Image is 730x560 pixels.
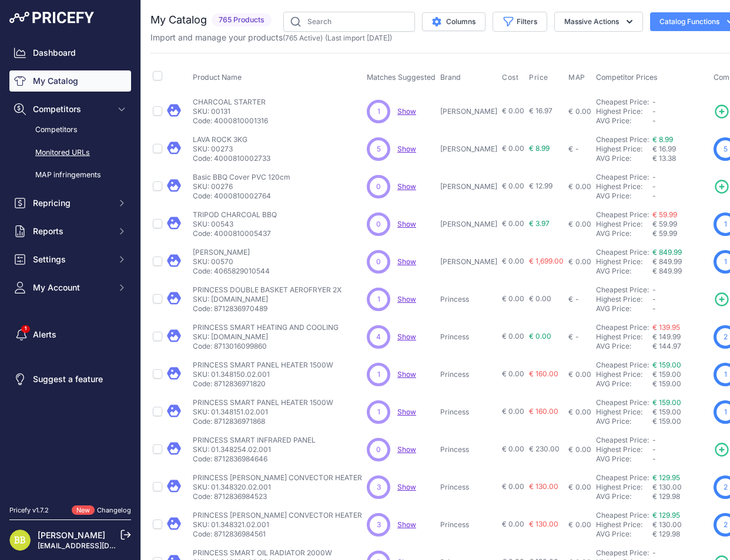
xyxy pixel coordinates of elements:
a: € 129.95 [652,511,680,519]
div: AVG Price: [596,304,652,313]
span: My Account [33,282,110,294]
span: € 3.97 [529,219,550,228]
span: € 12.99 [529,181,552,190]
span: Repricing [33,197,110,209]
div: AVG Price: [596,116,652,126]
p: [PERSON_NAME] [440,182,497,191]
a: € 139.95 [652,323,680,332]
div: 0.00 [573,370,591,379]
button: MAP [568,73,588,82]
a: Cheapest Price: [596,248,649,257]
div: 0.00 [573,107,591,116]
span: € 16.99 [652,144,676,153]
div: Highest Price: [596,520,652,529]
span: € 0.00 [502,106,524,115]
div: Highest Price: [596,445,652,454]
button: Reports [9,221,131,242]
span: 1 [377,106,380,117]
span: Price [529,73,548,82]
span: 2 [724,332,728,342]
p: TRIPOD CHARCOAL BBQ [193,210,277,220]
p: SKU: 00131 [193,107,268,116]
span: - [652,295,656,303]
span: 2 [724,519,728,530]
span: 5 [724,144,728,154]
p: Code: 8712836984523 [193,492,362,501]
p: [PERSON_NAME] [193,248,270,257]
a: Show [397,332,416,341]
span: € 0.00 [502,444,524,453]
a: Cheapest Price: [596,511,649,519]
span: € 130.00 [529,482,558,491]
span: Competitor Prices [596,73,658,82]
span: Reports [33,225,110,237]
p: Princess [440,483,497,492]
p: PRINCESS SMART PANEL HEATER 1500W [193,360,333,370]
div: € 849.99 [652,266,709,276]
p: Code: 8712836984646 [193,454,316,464]
span: - [652,445,656,454]
a: Show [397,370,416,379]
a: Show [397,144,416,153]
span: € 159.00 [652,370,681,379]
span: Show [397,407,416,416]
div: - [573,332,579,342]
div: AVG Price: [596,266,652,276]
input: Search [283,12,415,32]
p: Princess [440,445,497,454]
img: Pricefy Logo [9,12,94,23]
span: - [652,116,656,125]
div: € [568,483,573,492]
div: € [568,107,573,116]
span: Product Name [193,73,242,82]
a: Cheapest Price: [596,398,649,407]
div: € 13.38 [652,154,709,163]
div: Highest Price: [596,407,652,417]
div: Highest Price: [596,107,652,116]
span: € 0.00 [502,257,524,265]
a: Cheapest Price: [596,548,649,557]
a: Suggest a feature [9,369,131,390]
button: Massive Actions [554,12,643,32]
div: - [573,295,579,304]
span: € 0.00 [502,407,524,416]
span: € 0.00 [502,294,524,303]
span: - [652,436,656,444]
a: Show [397,182,416,191]
div: € [568,370,573,379]
p: Princess [440,520,497,529]
span: € 0.00 [502,482,524,491]
span: € 0.00 [502,369,524,378]
p: SKU: [DOMAIN_NAME] [193,332,339,342]
div: AVG Price: [596,379,652,389]
div: € 129.98 [652,529,709,539]
p: [PERSON_NAME] [440,220,497,229]
p: PRINCESS [PERSON_NAME] CONVECTOR HEATER [193,473,362,483]
span: € 849.99 [652,257,682,266]
span: € 0.00 [502,181,524,190]
span: - [652,191,656,200]
span: € 0.00 [502,332,524,340]
p: Import and manage your products [150,32,392,43]
span: 765 Products [212,14,272,27]
span: € 16.97 [529,106,552,115]
span: 0 [376,257,381,267]
div: 0.00 [573,483,591,492]
a: Show [397,295,416,303]
span: Show [397,220,416,228]
a: 765 Active [285,33,320,42]
span: Matches Suggested [367,73,436,82]
p: SKU: [DOMAIN_NAME] [193,295,341,304]
div: € [568,182,573,191]
a: Cheapest Price: [596,135,649,144]
a: Cheapest Price: [596,436,649,444]
span: - [652,173,656,181]
a: MAP infringements [9,165,131,185]
span: Show [397,107,416,116]
nav: Sidebar [9,42,131,491]
span: 3 [377,519,381,530]
div: € 159.00 [652,379,709,389]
